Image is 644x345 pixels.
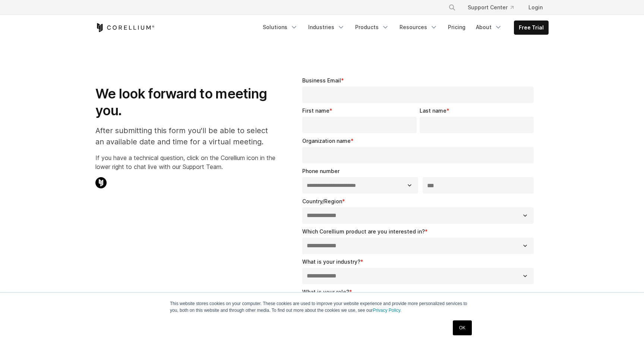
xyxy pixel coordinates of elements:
[258,21,549,35] div: Navigation Menu
[395,21,442,34] a: Resources
[514,21,548,34] a: Free Trial
[420,107,446,114] span: Last name
[373,308,401,313] a: Privacy Policy.
[302,258,360,265] span: What is your industry?
[351,21,394,34] a: Products
[462,1,520,14] a: Support Center
[302,138,351,144] span: Organization name
[95,23,155,32] a: Corellium Home
[95,153,275,171] p: If you have a technical question, click on the Corellium icon in the lower right to chat live wit...
[258,21,302,34] a: Solutions
[453,320,472,335] a: OK
[95,125,275,147] p: After submitting this form you'll be able to select an available date and time for a virtual meet...
[302,107,329,114] span: First name
[523,1,549,14] a: Login
[302,198,342,204] span: Country/Region
[170,300,474,314] p: This website stores cookies on your computer. These cookies are used to improve your website expe...
[304,21,349,34] a: Industries
[95,85,275,119] h1: We look forward to meeting you.
[302,289,349,295] span: What is your role?
[95,177,107,188] img: Corellium Chat Icon
[445,1,459,14] button: Search
[471,21,506,34] a: About
[443,21,470,34] a: Pricing
[439,1,549,14] div: Navigation Menu
[302,168,340,174] span: Phone number
[302,228,425,235] span: Which Corellium product are you interested in?
[302,77,341,84] span: Business Email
